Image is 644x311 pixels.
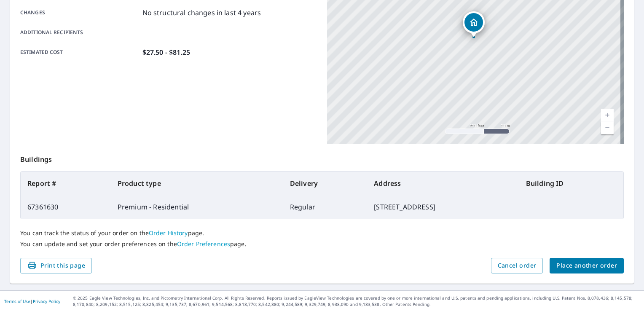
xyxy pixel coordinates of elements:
th: Delivery [283,172,368,195]
a: Current Level 17, Zoom Out [601,121,614,134]
p: | [4,299,60,304]
p: You can update and set your order preferences on the page. [20,240,624,248]
a: Current Level 17, Zoom In [601,109,614,121]
span: Place another order [556,260,617,271]
td: [STREET_ADDRESS] [367,195,519,219]
p: © 2025 Eagle View Technologies, Inc. and Pictometry International Corp. All Rights Reserved. Repo... [73,295,640,308]
th: Address [367,172,519,195]
span: Print this page [27,260,85,271]
td: 67361630 [21,195,111,219]
p: No structural changes in last 4 years [142,8,261,18]
th: Report # [21,172,111,195]
span: Cancel order [498,260,537,271]
button: Place another order [550,258,624,273]
a: Order History [149,229,188,237]
button: Cancel order [491,258,543,273]
td: Premium - Residential [111,195,283,219]
p: Changes [20,8,139,18]
a: Order Preferences [177,240,230,248]
p: Estimated cost [20,47,139,57]
p: You can track the status of your order on the page. [20,229,624,237]
p: Additional recipients [20,29,139,36]
p: Buildings [20,144,624,171]
td: Regular [283,195,368,219]
th: Product type [111,172,283,195]
a: Privacy Policy [33,298,60,304]
p: $27.50 - $81.25 [142,47,190,57]
a: Terms of Use [4,298,30,304]
th: Building ID [519,172,623,195]
div: Dropped pin, building 1, Residential property, 1397 3rd St NW Watertown, SD 57201 [463,11,485,38]
button: Print this page [20,258,92,273]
